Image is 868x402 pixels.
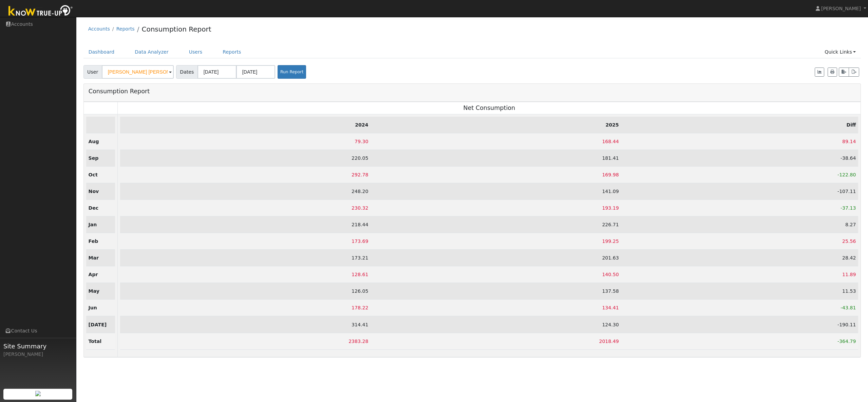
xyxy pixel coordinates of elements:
[621,316,858,333] td: -190.11
[89,288,99,294] strong: May
[821,6,861,11] span: [PERSON_NAME]
[621,183,858,199] td: -107.11
[120,183,371,199] td: 248.20
[621,300,858,316] td: -43.81
[371,216,621,233] td: 226.71
[102,65,174,79] input: Select a User
[89,205,99,211] strong: Dec
[621,283,858,300] td: 11.53
[819,46,861,58] a: Quick Links
[120,316,371,333] td: 314.41
[621,216,858,233] td: 8.27
[849,68,859,77] button: Export Interval Data
[371,233,621,250] td: 199.25
[141,25,211,33] a: Consumption Report
[89,86,150,96] h3: Consumption Report
[89,222,97,227] strong: Jan
[89,322,107,327] strong: [DATE]
[371,316,621,333] td: 124.30
[120,150,371,166] td: 220.05
[89,272,98,277] strong: Apr
[846,122,856,128] strong: Diff
[3,342,73,351] span: Site Summary
[371,250,621,266] td: 201.63
[815,68,824,77] button: Show Graph
[218,46,246,58] a: Reports
[176,65,198,79] span: Dates
[621,250,858,266] td: 28.42
[371,200,621,216] td: 193.19
[605,122,619,128] strong: 2025
[621,266,858,283] td: 11.89
[621,333,858,349] td: -364.79
[371,183,621,199] td: 141.09
[120,300,371,316] td: 178.22
[89,172,98,177] strong: Oct
[621,200,858,216] td: -37.13
[120,200,371,216] td: 230.32
[130,46,174,58] a: Data Analyzer
[371,133,621,150] td: 168.44
[83,65,102,79] span: User
[371,266,621,283] td: 140.50
[89,238,98,244] strong: Feb
[89,339,101,344] strong: Total
[120,266,371,283] td: 128.61
[371,150,621,166] td: 181.41
[621,233,858,250] td: 25.56
[120,133,371,150] td: 79.30
[371,300,621,316] td: 134.41
[120,166,371,183] td: 292.78
[35,391,41,396] img: retrieve
[89,189,99,194] strong: Nov
[120,283,371,300] td: 126.05
[5,4,76,19] img: Know True-Up
[3,351,73,358] div: [PERSON_NAME]
[120,104,858,112] h3: Net Consumption
[116,26,135,32] a: Reports
[621,166,858,183] td: -122.80
[89,305,97,310] strong: Jun
[278,65,306,79] button: Run Report
[371,333,621,349] td: 2018.49
[371,166,621,183] td: 169.98
[371,283,621,300] td: 137.58
[621,150,858,166] td: -38.64
[120,250,371,266] td: 173.21
[88,26,110,32] a: Accounts
[89,255,99,261] strong: Mar
[89,155,99,161] strong: Sep
[120,216,371,233] td: 218.44
[828,68,837,77] button: Print
[120,233,371,250] td: 173.69
[839,68,849,77] button: Export to CSV
[120,333,371,349] td: 2383.28
[89,139,99,144] strong: Aug
[621,133,858,150] td: 89.14
[83,46,120,58] a: Dashboard
[355,122,368,128] strong: 2024
[184,46,208,58] a: Users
